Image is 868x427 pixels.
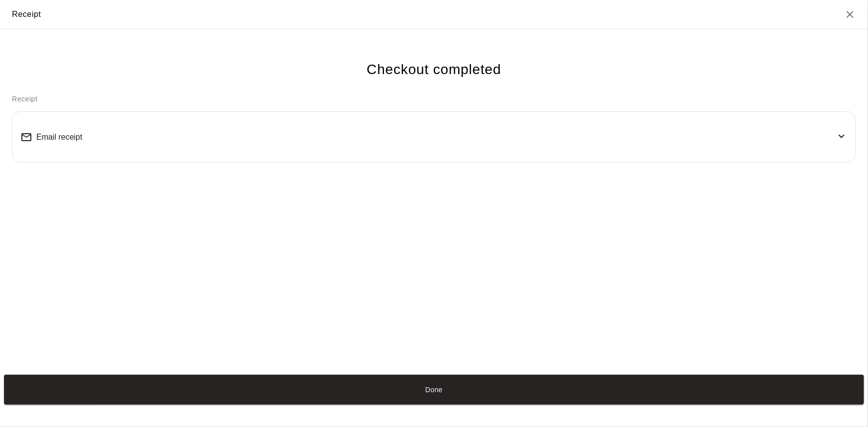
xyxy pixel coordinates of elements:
[12,8,41,21] div: Receipt
[844,8,856,20] button: Close
[12,94,856,104] p: Receipt
[4,375,864,405] button: Done
[367,61,501,79] h4: Checkout completed
[36,133,82,142] span: Email receipt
